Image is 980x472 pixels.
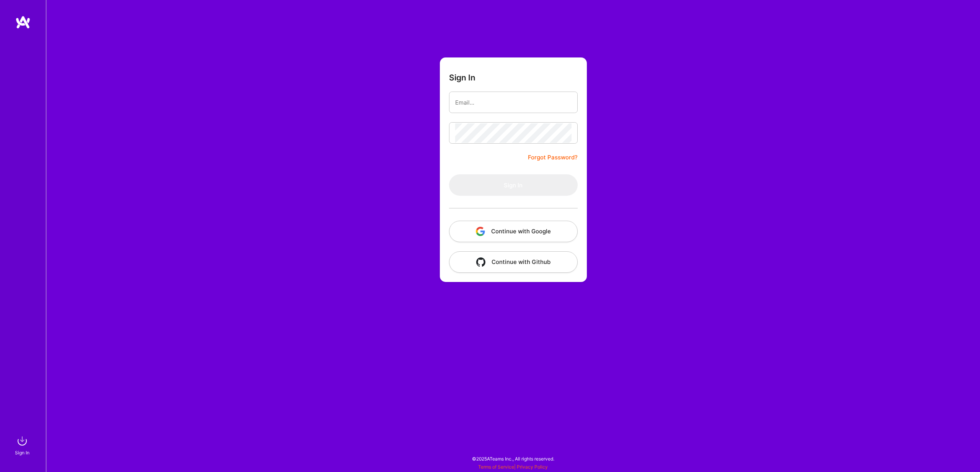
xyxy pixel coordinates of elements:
span: | [478,464,548,470]
input: Email... [455,93,572,112]
div: Sign In [15,449,29,457]
button: Continue with Github [449,251,578,273]
a: sign inSign In [16,433,30,457]
img: icon [476,227,485,236]
div: © 2025 ATeams Inc., All rights reserved. [46,449,980,468]
h3: Sign In [449,73,475,82]
img: icon [476,257,485,267]
img: sign in [15,433,30,449]
a: Terms of Service [478,464,514,470]
a: Privacy Policy [517,464,548,470]
a: Forgot Password? [528,153,578,162]
button: Continue with Google [449,221,578,242]
button: Sign In [449,174,578,196]
img: logo [15,15,31,29]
